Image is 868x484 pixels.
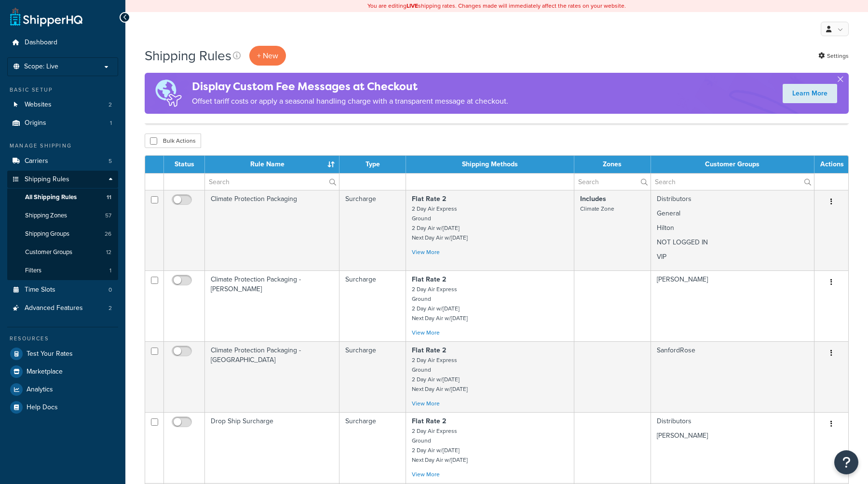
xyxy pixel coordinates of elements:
td: Climate Protection Packaging - [PERSON_NAME] [205,270,339,341]
th: Status [164,156,205,173]
th: Shipping Methods [406,156,574,173]
small: 2 Day Air Express Ground 2 Day Air w/[DATE] Next Day Air w/[DATE] [412,285,468,323]
a: Shipping Groups 26 [7,225,118,243]
li: All Shipping Rules [7,188,118,206]
input: Search [651,174,814,190]
th: Type [339,156,406,173]
li: Shipping Zones [7,207,118,225]
th: Actions [814,156,848,173]
span: 2 [108,101,112,109]
input: Search [205,174,339,190]
a: View More [412,470,440,479]
b: LIVE [407,1,418,10]
small: 2 Day Air Express Ground 2 Day Air w/[DATE] Next Day Air w/[DATE] [412,356,468,393]
a: Shipping Rules [7,171,118,188]
a: Marketplace [7,363,118,380]
td: SanfordRose [651,341,814,412]
span: All Shipping Rules [25,193,77,202]
a: Customer Groups 12 [7,243,118,261]
a: Carriers 5 [7,152,118,170]
span: Websites [25,101,52,109]
span: 57 [105,212,111,220]
td: Drop Ship Surcharge [205,412,339,483]
span: Test Your Rates [27,350,73,358]
li: Help Docs [7,399,118,416]
li: Advanced Features [7,299,118,317]
a: Filters 1 [7,262,118,280]
div: Basic Setup [7,86,118,94]
span: Origins [25,119,46,127]
h1: Shipping Rules [145,46,231,65]
p: + New [249,46,286,66]
th: Zones [574,156,651,173]
li: Websites [7,96,118,114]
img: duties-banner-06bc72dcb5fe05cb3f9472aba00be2ae8eb53ab6f0d8bb03d382ba314ac3c341.png [145,73,192,114]
span: 12 [106,248,111,256]
li: Customer Groups [7,243,118,261]
p: Hilton [657,223,808,233]
a: Shipping Zones 57 [7,207,118,225]
strong: Includes [580,194,606,204]
span: 1 [109,267,111,275]
input: Search [574,174,651,190]
li: Origins [7,114,118,132]
strong: Flat Rate 2 [412,416,446,426]
strong: Flat Rate 2 [412,274,446,284]
span: Shipping Groups [25,230,69,238]
a: Advanced Features 2 [7,299,118,317]
a: Settings [818,49,849,63]
span: Shipping Rules [25,175,69,184]
p: NOT LOGGED IN [657,238,808,247]
a: ShipperHQ Home [10,7,82,27]
td: Climate Protection Packaging [205,190,339,270]
div: Manage Shipping [7,142,118,150]
span: Marketplace [27,368,63,376]
th: Rule Name : activate to sort column ascending [205,156,339,173]
button: Bulk Actions [145,134,201,148]
a: Analytics [7,381,118,398]
a: Learn More [783,84,837,103]
td: Climate Protection Packaging - [GEOGRAPHIC_DATA] [205,341,339,412]
a: Dashboard [7,34,118,52]
span: Customer Groups [25,248,72,256]
a: View More [412,248,440,256]
small: 2 Day Air Express Ground 2 Day Air w/[DATE] Next Day Air w/[DATE] [412,427,468,464]
button: Open Resource Center [834,450,858,474]
span: Help Docs [27,403,58,412]
a: View More [412,399,440,408]
td: Distributors [651,190,814,270]
td: Surcharge [339,341,406,412]
a: Time Slots 0 [7,281,118,299]
a: View More [412,328,440,337]
div: Resources [7,335,118,343]
span: Scope: Live [24,63,58,71]
p: VIP [657,252,808,262]
td: Surcharge [339,270,406,341]
strong: Flat Rate 2 [412,345,446,355]
span: Carriers [25,157,48,165]
small: 2 Day Air Express Ground 2 Day Air w/[DATE] Next Day Air w/[DATE] [412,204,468,242]
span: 11 [107,193,111,202]
span: Shipping Zones [25,212,67,220]
td: Distributors [651,412,814,483]
span: Dashboard [25,39,57,47]
p: General [657,209,808,218]
span: 5 [108,157,112,165]
h4: Display Custom Fee Messages at Checkout [192,79,508,94]
span: Filters [25,267,41,275]
td: Surcharge [339,412,406,483]
td: [PERSON_NAME] [651,270,814,341]
small: Climate Zone [580,204,614,213]
p: [PERSON_NAME] [657,431,808,441]
span: 26 [105,230,111,238]
li: Shipping Rules [7,171,118,281]
span: Analytics [27,386,53,394]
a: All Shipping Rules 11 [7,188,118,206]
li: Filters [7,262,118,280]
p: Offset tariff costs or apply a seasonal handling charge with a transparent message at checkout. [192,94,508,108]
li: Time Slots [7,281,118,299]
a: Test Your Rates [7,345,118,363]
